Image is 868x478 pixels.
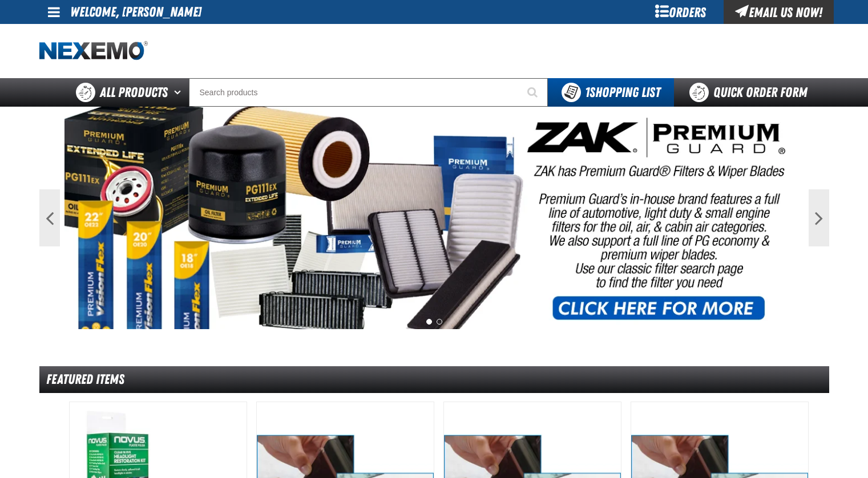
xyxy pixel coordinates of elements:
[64,107,804,329] img: PG Filters & Wipers
[437,319,442,325] button: 2 of 2
[426,319,432,325] button: 1 of 2
[809,189,829,246] button: Next
[100,82,168,103] span: All Products
[519,78,548,107] button: Start Searching
[39,189,60,246] button: Previous
[674,78,829,107] a: Quick Order Form
[585,84,660,100] span: Shopping List
[39,41,148,61] img: Nexemo logo
[585,84,590,100] strong: 1
[39,366,829,393] div: Featured Items
[548,78,674,107] button: You have 1 Shopping List. Open to view details
[189,78,548,107] input: Search
[170,78,189,107] button: Open All Products pages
